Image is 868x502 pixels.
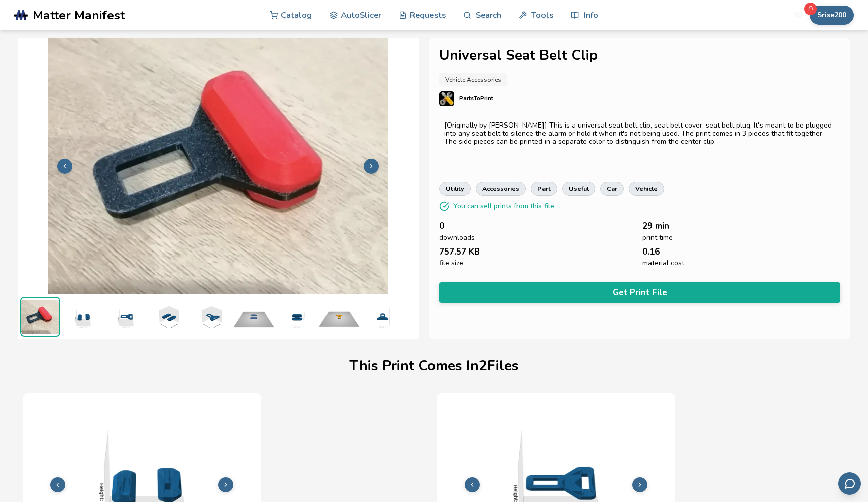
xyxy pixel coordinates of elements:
[349,358,519,374] h1: This Print Comes In 2 File s
[439,48,840,63] h1: Universal Seat Belt Clip
[642,247,660,257] span: 0.16
[439,221,444,231] span: 0
[444,121,835,146] p: [Originally by [PERSON_NAME]] This is a universal seat belt clip, seat belt cover, seat belt plug...
[148,297,188,337] img: 1_3D_Dimensions
[642,234,673,242] span: print time
[33,8,125,22] span: Matter Manifest
[276,297,316,337] img: 1_3D_Dimensions
[600,182,624,196] a: car
[439,282,840,303] button: Get Print File
[838,472,861,495] button: Send feedback via email
[459,93,493,104] p: PartsToPrint
[642,259,684,267] span: material cost
[234,297,274,337] img: 1_Print_Preview
[439,259,463,267] span: file size
[105,297,146,337] img: 2_3D_Dimensions
[439,91,454,106] img: PartsToPrint's profile
[629,182,664,196] a: vehicle
[439,182,471,196] a: utility
[319,297,359,337] img: 2_Print_Preview
[562,182,595,196] a: useful
[191,297,231,337] img: 2_3D_Dimensions
[810,6,854,25] button: Srise200
[476,182,526,196] a: accessories
[642,221,669,231] span: 29 min
[439,247,480,257] span: 757.57 KB
[362,297,402,337] img: 2_3D_Dimensions
[439,91,840,116] a: PartsToPrint's profilePartsToPrint
[453,201,554,211] p: You can sell prints from this file
[531,182,557,196] a: part
[439,234,475,242] span: downloads
[63,297,103,337] img: 1_3D_Dimensions
[439,73,507,86] a: Vehicle Accessories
